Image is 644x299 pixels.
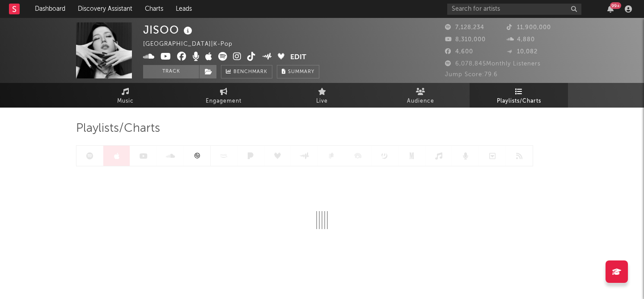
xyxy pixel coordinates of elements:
a: Engagement [174,83,273,108]
span: Audience [407,96,434,107]
span: Jump Score: 79.6 [445,72,498,78]
a: Playlists/Charts [470,83,568,108]
a: Benchmark [221,65,272,78]
div: JISOO [143,22,195,37]
span: 4,600 [445,49,473,55]
span: 4,880 [507,37,535,43]
button: Summary [277,65,319,78]
span: Playlists/Charts [76,123,160,134]
button: Edit [290,52,306,63]
button: Track [143,65,199,78]
a: Live [273,83,371,108]
span: 8,310,000 [445,37,486,43]
span: 10,082 [507,49,538,55]
span: 6,078,845 Monthly Listeners [445,61,541,67]
a: Music [76,83,174,108]
span: Benchmark [233,67,267,78]
span: Engagement [206,96,241,107]
span: Music [117,96,134,107]
div: 99 + [610,2,621,9]
span: 7,128,234 [445,25,484,30]
span: Live [316,96,328,107]
span: Summary [288,69,314,74]
button: 99+ [607,5,614,13]
a: Audience [371,83,470,108]
div: [GEOGRAPHIC_DATA] | K-Pop [143,39,243,50]
span: 11,900,000 [507,25,551,30]
span: Playlists/Charts [497,96,541,107]
input: Search for artists [447,4,581,15]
